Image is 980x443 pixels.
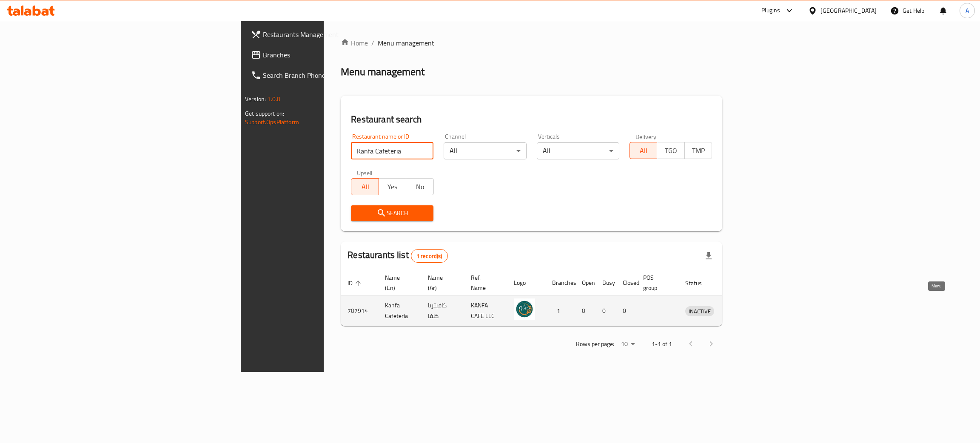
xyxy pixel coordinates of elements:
[355,181,375,193] span: All
[244,24,405,45] a: Restaurants Management
[633,145,654,157] span: All
[471,273,497,293] span: Ref. Name
[263,70,398,80] span: Search Branch Phone
[595,296,616,326] td: 0
[630,142,657,159] button: All
[263,50,398,60] span: Branches
[820,6,877,15] div: [GEOGRAPHIC_DATA]
[761,6,780,16] div: Plugins
[444,142,526,159] div: All
[635,133,657,139] label: Delivery
[379,178,406,195] button: Yes
[378,38,434,48] span: Menu management
[410,181,430,193] span: No
[244,65,405,85] a: Search Branch Phone
[575,270,595,296] th: Open
[385,273,411,293] span: Name (En)
[245,108,284,119] span: Get support on:
[411,249,448,263] div: Total records count
[545,296,575,326] td: 1
[661,145,681,157] span: TGO
[688,145,709,157] span: TMP
[507,270,545,296] th: Logo
[358,208,427,219] span: Search
[351,205,433,221] button: Search
[576,339,614,349] p: Rows per page:
[382,181,403,193] span: Yes
[341,270,754,326] table: enhanced table
[245,94,266,105] span: Version:
[421,296,464,326] td: كافيتريا كنفا
[643,273,668,293] span: POS group
[411,252,447,260] span: 1 record(s)
[514,298,535,320] img: Kanfa Cafeteria
[263,29,398,40] span: Restaurants Management
[684,142,712,159] button: TMP
[428,273,454,293] span: Name (Ar)
[351,178,379,195] button: All
[341,38,722,48] nav: breadcrumb
[618,338,638,351] div: Rows per page:
[595,270,616,296] th: Busy
[575,296,595,326] td: 0
[966,6,969,15] span: A
[545,270,575,296] th: Branches
[245,116,299,128] a: Support.OpsPlatform
[351,142,433,159] input: Search for restaurant name or ID..
[698,246,719,266] div: Export file
[406,178,433,195] button: No
[537,142,619,159] div: All
[685,307,714,316] span: INACTIVE
[351,113,712,126] h2: Restaurant search
[267,94,280,105] span: 1.0.0
[685,278,713,288] span: Status
[652,339,672,349] p: 1-1 of 1
[616,296,636,326] td: 0
[464,296,507,326] td: KANFA CAFE LLC
[244,45,405,65] a: Branches
[616,270,636,296] th: Closed
[348,249,447,263] h2: Restaurants list
[657,142,684,159] button: TGO
[357,170,373,176] label: Upsell
[348,278,364,288] span: ID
